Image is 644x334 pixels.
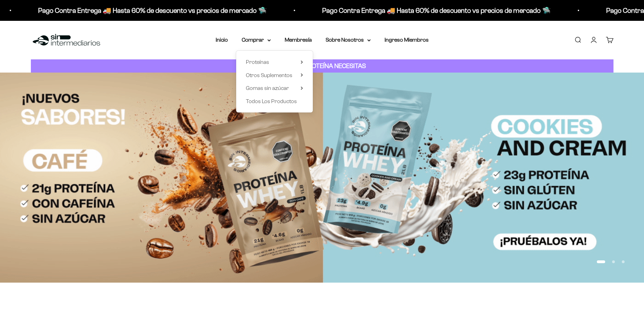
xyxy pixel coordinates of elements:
[246,84,303,93] summary: Gomas sin azúcar
[242,35,271,44] summary: Comprar
[326,35,371,44] summary: Sobre Nosotros
[246,58,303,67] summary: Proteínas
[246,71,303,80] summary: Otros Suplementos
[246,98,297,104] span: Todos Los Productos
[38,5,267,16] p: Pago Contra Entrega 🚚 Hasta 60% de descuento vs precios de mercado 🛸
[246,85,289,91] span: Gomas sin azúcar
[216,37,228,43] a: Inicio
[322,5,551,16] p: Pago Contra Entrega 🚚 Hasta 60% de descuento vs precios de mercado 🛸
[246,72,292,78] span: Otros Suplementos
[285,37,312,43] a: Membresía
[246,59,269,65] span: Proteínas
[246,97,303,106] a: Todos Los Productos
[278,62,366,69] strong: CUANTA PROTEÍNA NECESITAS
[385,37,429,43] a: Ingreso Miembros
